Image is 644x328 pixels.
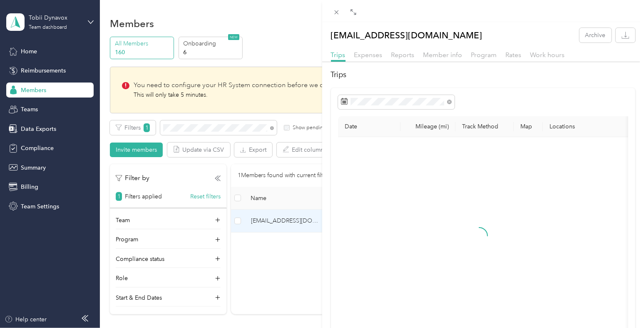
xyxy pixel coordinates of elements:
span: Trips [331,51,346,59]
span: Program [471,51,497,59]
span: Member info [423,51,462,59]
th: Mileage (mi) [400,116,455,137]
h2: Trips [331,69,636,80]
p: [EMAIL_ADDRESS][DOMAIN_NAME] [331,28,482,43]
iframe: Everlance-gr Chat Button Frame [597,281,644,328]
span: Reports [391,51,415,59]
span: Work hours [530,51,565,59]
th: Date [338,116,400,137]
button: Archive [579,28,612,43]
th: Track Method [455,116,514,137]
span: Expenses [354,51,383,59]
th: Map [514,116,543,137]
span: Rates [506,51,522,59]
